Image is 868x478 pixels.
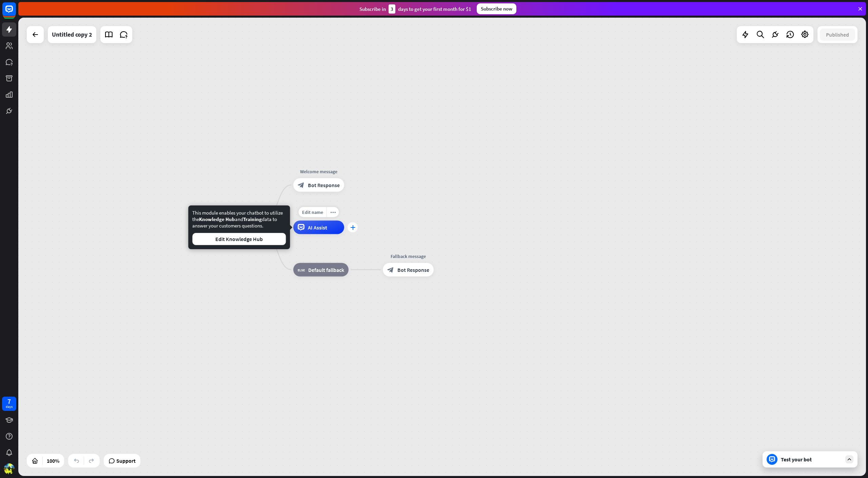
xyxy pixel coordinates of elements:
span: Bot Response [308,182,340,188]
i: block_bot_response [298,182,304,188]
i: block_bot_response [387,266,394,273]
button: Published [820,28,855,41]
button: Open LiveChat chat widget [5,3,26,23]
div: 7 [7,398,11,404]
span: Edit name [302,209,323,215]
button: Edit Knowledge Hub [192,233,286,245]
div: Welcome message [288,168,349,175]
a: 7 days [2,397,16,411]
span: Bot Response [397,266,429,273]
div: Subscribe now [477,3,516,14]
i: more_horiz [330,210,336,215]
i: block_fallback [298,266,305,273]
div: 3 [389,4,395,14]
div: Untitled copy 2 [52,26,92,43]
span: Training [243,216,262,222]
div: Fallback message [378,253,439,260]
span: Support [116,455,136,466]
div: days [6,404,13,409]
div: Test your bot [781,456,842,463]
div: This module enables your chatbot to utilize the and data to answer your customers questions. [192,210,286,245]
div: 100% [45,455,61,466]
span: Default fallback [308,266,344,273]
i: plus [350,225,355,230]
span: AI Assist [308,224,327,231]
span: Knowledge Hub [199,216,235,222]
div: Subscribe in days to get your first month for $1 [359,4,471,14]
